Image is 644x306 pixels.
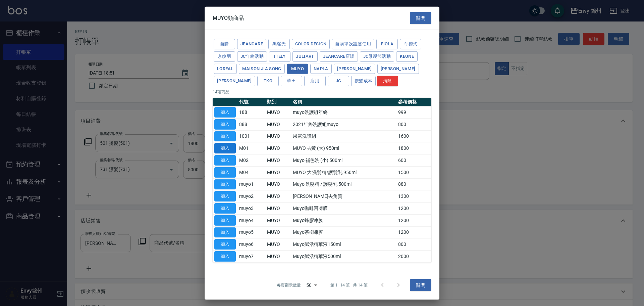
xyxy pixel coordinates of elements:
button: [PERSON_NAME] [334,63,375,74]
button: JuliArt [292,51,318,62]
td: MUYO [265,166,291,178]
td: 果露洗護組 [291,130,397,142]
td: muyo5 [237,226,265,238]
button: 加入 [214,239,236,250]
button: Loreal [214,63,237,74]
p: 14 項商品 [213,89,431,95]
td: MUYO [265,190,291,203]
button: 加入 [214,107,236,118]
button: ITELY [269,51,290,62]
td: 1300 [396,190,431,203]
td: muyo3 [237,202,265,214]
button: 加入 [214,155,236,166]
div: 50 [304,276,320,294]
td: [PERSON_NAME]去角質 [291,190,397,203]
td: 888 [237,118,265,130]
button: 加入 [214,191,236,202]
td: muyo2 [237,190,265,203]
td: 1500 [396,166,431,178]
button: 加入 [214,203,236,214]
td: MUYO 去黃 (大) 950ml [291,142,397,155]
button: JC [328,76,349,86]
button: Fiola [376,39,398,49]
button: 店用 [304,76,326,86]
td: 1200 [396,226,431,238]
td: Muyo 洗髮精 / 護髮乳 500ml [291,178,397,190]
th: 名稱 [291,98,397,106]
td: M04 [237,166,265,178]
td: MUYO [265,202,291,214]
td: MUYO [265,142,291,155]
td: 999 [396,106,431,118]
button: JeanCare店販 [320,51,358,62]
button: JC年終活動 [237,51,267,62]
button: MUYO [287,63,308,74]
td: muyo1 [237,178,265,190]
td: muyo4 [237,214,265,226]
td: muyo6 [237,238,265,251]
button: Napla [310,63,332,74]
td: 2021年終洗護組muyo [291,118,397,130]
td: MUYO [265,226,291,238]
td: MUYO [265,178,291,190]
td: 1200 [396,214,431,226]
td: 1200 [396,202,431,214]
td: Muyo蜂膠凍膜 [291,214,397,226]
button: 華田 [281,76,302,86]
td: MUYO [265,118,291,130]
td: Muyo 補色洗 (小) 500ml [291,154,397,166]
span: MUYO類商品 [213,15,244,21]
td: muyo7 [237,250,265,262]
td: 188 [237,106,265,118]
button: 加入 [214,167,236,178]
button: 清除 [377,76,398,86]
td: Muyo茶樹凍膜 [291,226,397,238]
td: 1800 [396,142,431,155]
td: 2000 [396,250,431,262]
td: 1600 [396,130,431,142]
th: 參考價格 [396,98,431,106]
button: 京喚羽 [214,51,235,62]
td: MUYO 大 洗髮精/護髮乳 950ml [291,166,397,178]
button: JeanCare [237,39,266,49]
td: MUYO [265,214,291,226]
button: 加入 [214,215,236,226]
button: JC母親節活動 [360,51,394,62]
td: MUYO [265,106,291,118]
button: 接髮成本 [351,76,376,86]
button: 加入 [214,227,236,237]
td: MUYO [265,154,291,166]
th: 代號 [237,98,265,106]
button: 自購 [214,39,235,49]
button: 關閉 [410,279,431,291]
button: KEUNE [396,51,418,62]
button: 關閉 [410,12,431,24]
button: 加入 [214,251,236,262]
td: Muyo賦活精華液150ml [291,238,397,251]
button: 黑曜光 [268,39,290,49]
td: MUYO [265,250,291,262]
button: [PERSON_NAME] [377,63,419,74]
button: 加入 [214,179,236,189]
button: 加入 [214,119,236,130]
button: 哥德式 [400,39,421,49]
td: 1001 [237,130,265,142]
td: 600 [396,154,431,166]
button: 加入 [214,143,236,154]
button: TKO [257,76,279,86]
td: muyo洗護組年終 [291,106,397,118]
td: 800 [396,118,431,130]
td: 880 [396,178,431,190]
td: Muyo賦活精華液500ml [291,250,397,262]
button: [PERSON_NAME] [214,76,255,86]
td: MUYO [265,130,291,142]
button: Maison Jia Song [239,63,285,74]
p: 第 1–14 筆 共 14 筆 [330,282,368,288]
p: 每頁顯示數量 [277,282,301,288]
td: 800 [396,238,431,251]
td: M01 [237,142,265,155]
button: color design [292,39,330,49]
td: Muyo咖啡因凍膜 [291,202,397,214]
td: MUYO [265,238,291,251]
td: M02 [237,154,265,166]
